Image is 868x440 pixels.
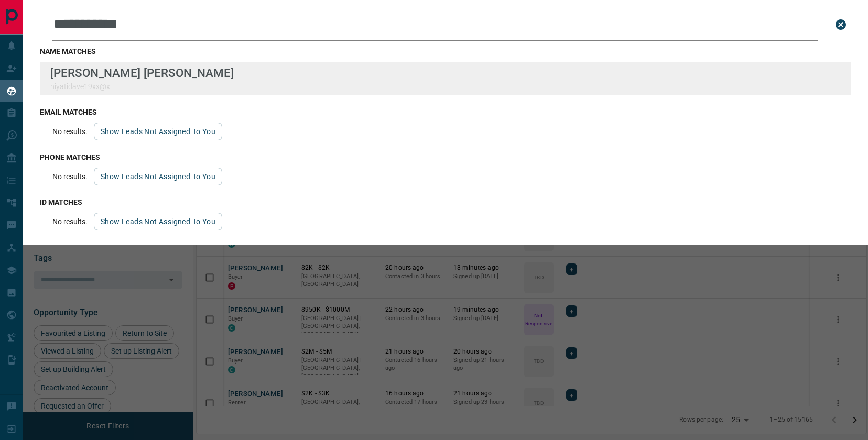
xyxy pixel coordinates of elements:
[50,66,234,80] p: [PERSON_NAME] [PERSON_NAME]
[830,14,851,35] button: close search bar
[94,168,222,185] button: show leads not assigned to you
[40,198,851,206] h3: id matches
[94,213,222,230] button: show leads not assigned to you
[40,47,851,56] h3: name matches
[52,172,88,181] p: No results.
[50,82,234,91] p: niyatidave19xx@x
[52,127,88,136] p: No results.
[52,217,88,226] p: No results.
[40,108,851,116] h3: email matches
[40,153,851,161] h3: phone matches
[94,123,222,140] button: show leads not assigned to you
